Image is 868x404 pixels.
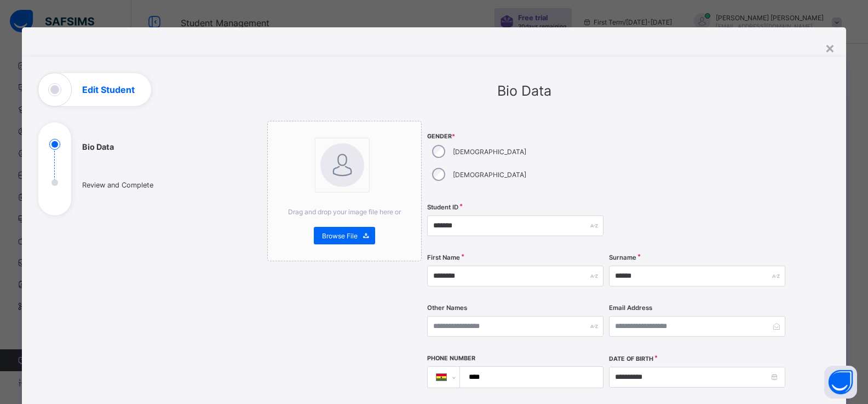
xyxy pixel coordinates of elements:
label: [DEMOGRAPHIC_DATA] [453,148,526,156]
label: [DEMOGRAPHIC_DATA] [453,171,526,179]
label: Other Names [427,304,467,312]
span: Gender [427,133,603,140]
h1: Edit Student [82,85,135,94]
label: Date of Birth [609,355,653,362]
button: Open asap [824,366,857,399]
label: Surname [609,254,636,261]
div: × [825,38,835,57]
label: First Name [427,254,460,261]
span: Browse File [322,232,358,240]
label: Student ID [427,203,458,211]
span: Drag and drop your image file here or [288,208,401,216]
img: bannerImage [320,143,364,187]
span: Bio Data [497,83,551,99]
div: bannerImageDrag and drop your image file here orBrowse File [267,121,422,261]
label: Email Address [609,304,652,312]
label: Phone Number [427,355,475,362]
